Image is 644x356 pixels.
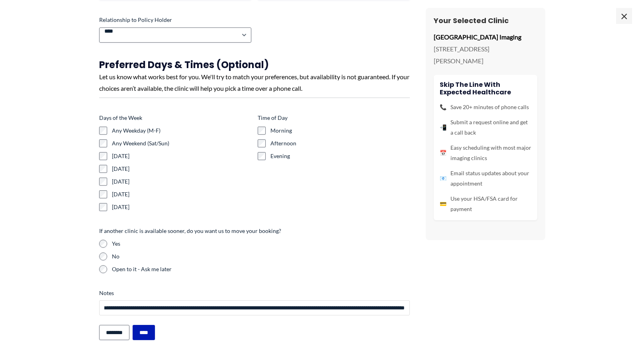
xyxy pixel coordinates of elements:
[112,265,410,273] label: Open to it - Ask me later
[434,31,537,43] p: [GEOGRAPHIC_DATA] Imaging
[112,203,251,211] label: [DATE]
[99,114,142,122] legend: Days of the Week
[440,102,531,112] li: Save 20+ minutes of phone calls
[440,173,446,184] span: 📧
[434,16,537,25] h3: Your Selected Clinic
[440,143,531,163] li: Easy scheduling with most major imaging clinics
[258,114,288,122] legend: Time of Day
[440,199,446,209] span: 💳
[112,178,251,186] label: [DATE]
[99,71,410,94] div: Let us know what works best for you. We'll try to match your preferences, but availability is not...
[112,252,410,260] label: No
[99,16,251,24] label: Relationship to Policy Holder
[112,127,251,135] label: Any Weekday (M-F)
[616,8,632,24] span: ×
[440,122,446,133] span: 📲
[440,117,531,138] li: Submit a request online and get a call back
[440,81,531,96] h4: Skip the line with Expected Healthcare
[440,168,531,189] li: Email status updates about your appointment
[434,43,537,67] p: [STREET_ADDRESS][PERSON_NAME]
[440,148,446,158] span: 📅
[99,59,410,71] h3: Preferred Days & Times (Optional)
[440,102,446,112] span: 📞
[112,240,410,248] label: Yes
[99,227,281,235] legend: If another clinic is available sooner, do you want us to move your booking?
[112,152,251,160] label: [DATE]
[112,165,251,173] label: [DATE]
[270,152,410,160] label: Evening
[270,139,410,147] label: Afternoon
[270,127,410,135] label: Morning
[440,194,531,214] li: Use your HSA/FSA card for payment
[99,289,410,297] label: Notes
[112,190,251,198] label: [DATE]
[112,139,251,147] label: Any Weekend (Sat/Sun)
